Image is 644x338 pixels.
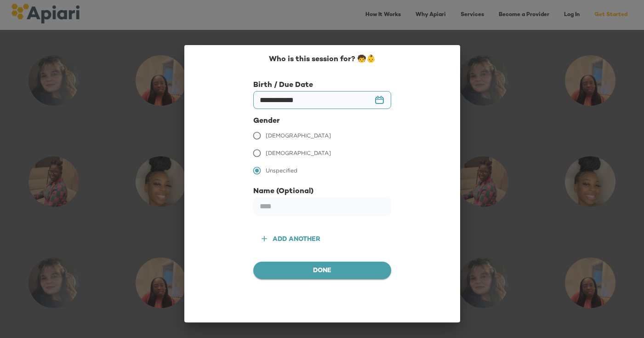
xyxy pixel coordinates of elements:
div: Name (Optional) [253,187,391,197]
div: gender [253,127,391,179]
button: Add another [253,230,329,247]
span: Unspecified [266,166,297,175]
div: Birth / Due Date [253,80,391,91]
span: Done [261,265,384,277]
div: Add another [273,234,320,246]
div: Who is this session for? 🧒👶 [205,55,440,65]
span: [DEMOGRAPHIC_DATA] [266,149,331,157]
button: Done [253,262,391,279]
div: Gender [253,116,391,127]
span: [DEMOGRAPHIC_DATA] [266,132,331,140]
